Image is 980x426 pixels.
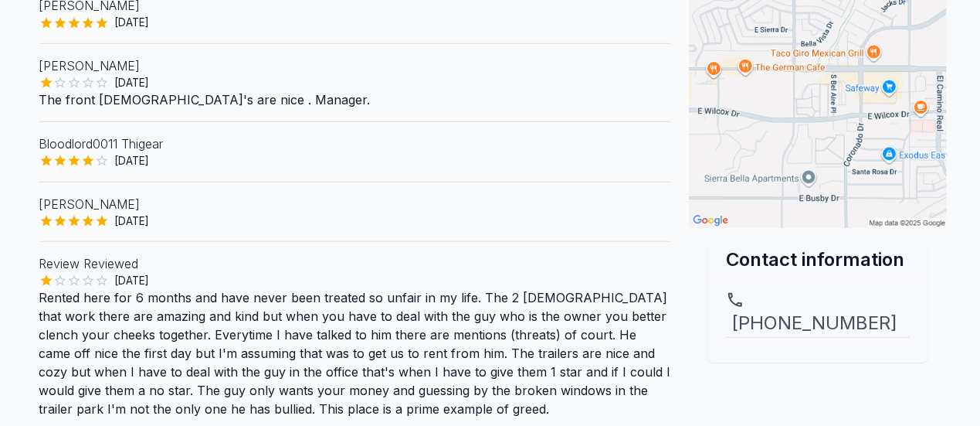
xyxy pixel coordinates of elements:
[39,288,671,418] p: Rented here for 6 months and have never been treated so unfair in my life. The 2 [DEMOGRAPHIC_DAT...
[39,195,671,213] p: [PERSON_NAME]
[726,291,910,337] a: [PHONE_NUMBER]
[109,153,156,169] span: [DATE]
[39,135,671,153] p: Bloodlord0011 Thigear
[109,273,156,288] span: [DATE]
[39,254,671,273] p: Review Reviewed
[726,247,910,272] h2: Contact information
[109,15,156,30] span: [DATE]
[109,213,156,229] span: [DATE]
[39,90,671,109] p: The front [DEMOGRAPHIC_DATA]'s are nice . Manager.
[39,56,671,75] p: [PERSON_NAME]
[109,75,156,90] span: [DATE]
